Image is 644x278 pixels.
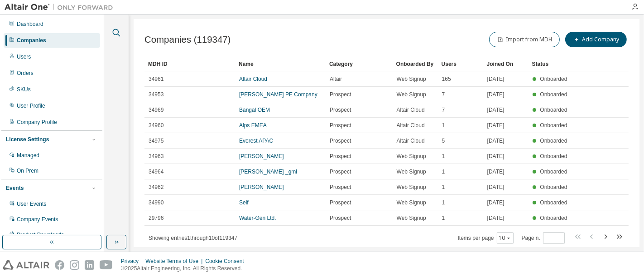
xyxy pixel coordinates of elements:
[532,57,570,71] div: Status
[499,234,511,242] button: 10
[540,215,567,221] span: Onboarded
[239,138,273,144] a: Everest APAC
[149,184,163,191] span: 34962
[442,106,445,114] span: 7
[397,106,425,114] span: Altair Cloud
[540,199,567,206] span: Onboarded
[149,235,237,241] span: Showing entries 1 through 10 of 119347
[487,91,505,98] span: [DATE]
[17,69,34,77] div: Orders
[330,168,351,175] span: Prospect
[487,184,505,191] span: [DATE]
[239,107,270,113] a: Bangal OEM
[330,153,351,160] span: Prospect
[239,153,284,159] a: [PERSON_NAME]
[487,57,525,71] div: Joined On
[397,75,426,83] span: Web Signup
[442,91,445,98] span: 7
[17,86,31,93] div: SKUs
[522,232,565,244] span: Page n.
[330,137,351,144] span: Prospect
[330,75,342,83] span: Altair
[205,258,249,265] div: Cookie Consent
[487,106,505,114] span: [DATE]
[17,152,39,159] div: Managed
[442,137,445,144] span: 5
[487,122,505,129] span: [DATE]
[149,153,163,160] span: 34963
[540,153,567,159] span: Onboarded
[442,199,445,206] span: 1
[149,75,163,83] span: 34961
[487,137,505,144] span: [DATE]
[397,199,426,206] span: Web Signup
[149,137,163,144] span: 34975
[442,57,480,71] div: Users
[396,57,434,71] div: Onboarded By
[149,91,163,98] span: 34953
[239,199,249,206] a: Self
[149,106,163,114] span: 34969
[149,122,163,129] span: 34960
[85,260,94,270] img: linkedin.svg
[239,57,322,71] div: Name
[239,76,267,82] a: Altair Cloud
[17,216,58,223] div: Company Events
[329,57,389,71] div: Category
[540,122,567,129] span: Onboarded
[397,137,425,144] span: Altair Cloud
[489,32,560,47] button: Import from MDH
[239,184,284,190] a: [PERSON_NAME]
[239,215,276,221] a: Water-Gen Ltd.
[70,260,79,270] img: instagram.svg
[397,122,425,129] span: Altair Cloud
[145,258,205,265] div: Website Terms of Use
[149,168,163,175] span: 34964
[565,32,627,47] button: Add Company
[487,168,505,175] span: [DATE]
[330,106,351,114] span: Prospect
[330,214,351,222] span: Prospect
[397,214,426,222] span: Web Signup
[487,214,505,222] span: [DATE]
[397,168,426,175] span: Web Signup
[442,153,445,160] span: 1
[330,91,351,98] span: Prospect
[17,37,46,44] div: Companies
[144,35,231,45] span: Companies (119347)
[540,138,567,144] span: Onboarded
[17,167,38,174] div: On Prem
[540,76,567,82] span: Onboarded
[3,260,49,270] img: altair_logo.svg
[6,184,24,192] div: Events
[442,75,451,83] span: 165
[55,260,64,270] img: facebook.svg
[121,265,250,273] p: © 2025 Altair Engineering, Inc. All Rights Reserved.
[239,91,317,98] a: [PERSON_NAME] PE Company
[442,168,445,175] span: 1
[100,260,113,270] img: youtube.svg
[149,214,163,222] span: 29796
[442,122,445,129] span: 1
[330,184,351,191] span: Prospect
[17,53,31,60] div: Users
[458,232,514,244] span: Items per page
[17,200,46,208] div: User Events
[239,169,297,175] a: [PERSON_NAME] _gml
[487,199,505,206] span: [DATE]
[239,122,267,129] a: Alps EMEA
[540,107,567,113] span: Onboarded
[330,199,351,206] span: Prospect
[148,57,231,71] div: MDH ID
[6,136,49,143] div: License Settings
[442,214,445,222] span: 1
[397,184,426,191] span: Web Signup
[397,153,426,160] span: Web Signup
[17,231,64,238] div: Product Downloads
[442,184,445,191] span: 1
[149,199,163,206] span: 34990
[17,119,57,126] div: Company Profile
[487,153,505,160] span: [DATE]
[540,184,567,190] span: Onboarded
[540,91,567,98] span: Onboarded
